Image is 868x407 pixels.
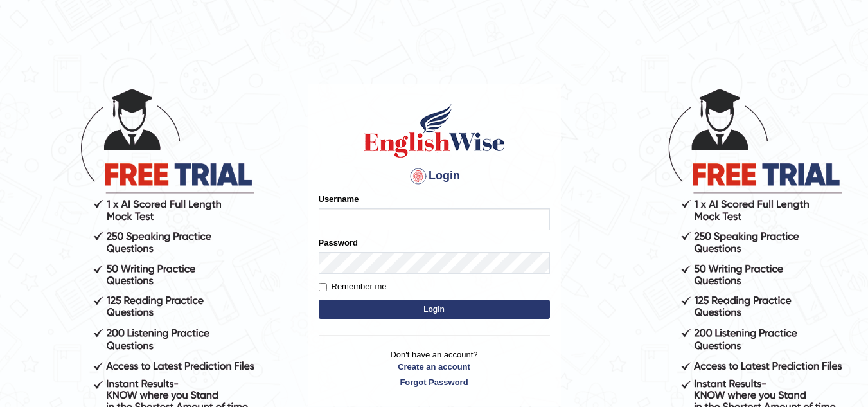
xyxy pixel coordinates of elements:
[319,280,387,293] label: Remember me
[319,237,358,249] label: Password
[361,102,508,159] img: Logo of English Wise sign in for intelligent practice with AI
[319,361,550,373] a: Create an account
[319,348,550,388] p: Don't have an account?
[319,376,550,388] a: Forgot Password
[319,283,327,291] input: Remember me
[319,300,550,319] button: Login
[319,166,550,186] h4: Login
[319,193,359,205] label: Username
